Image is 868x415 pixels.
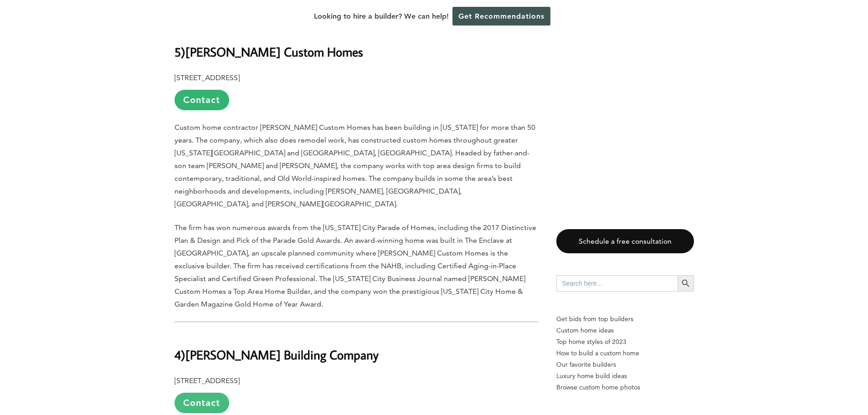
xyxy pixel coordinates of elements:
[556,313,694,325] p: Get bids from top builders
[681,278,691,288] svg: Search
[556,336,694,348] a: Top home styles of 2023
[556,325,694,336] a: Custom home ideas
[175,72,538,110] p: [STREET_ADDRESS]
[175,223,536,308] span: The firm has won numerous awards from the [US_STATE] City Parade of Homes, including the 2017 Dis...
[452,7,550,26] a: Get Recommendations
[175,123,535,208] span: Custom home contractor [PERSON_NAME] Custom Homes has been building in [US_STATE] for more than 5...
[175,347,185,363] b: 4)
[175,44,185,60] b: 5)
[556,229,694,253] a: Schedule a free consultation
[556,382,694,393] a: Browse custom home photos
[175,393,229,413] a: Contact
[556,359,694,370] a: Our favorite builders
[556,348,694,359] a: How to build a custom home
[185,347,379,363] b: [PERSON_NAME] Building Company
[556,370,694,382] a: Luxury home build ideas
[175,90,229,110] a: Contact
[693,349,857,404] iframe: Drift Widget Chat Controller
[185,44,363,60] b: [PERSON_NAME] Custom Homes
[556,275,678,292] input: Search here...
[175,374,538,413] p: [STREET_ADDRESS]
